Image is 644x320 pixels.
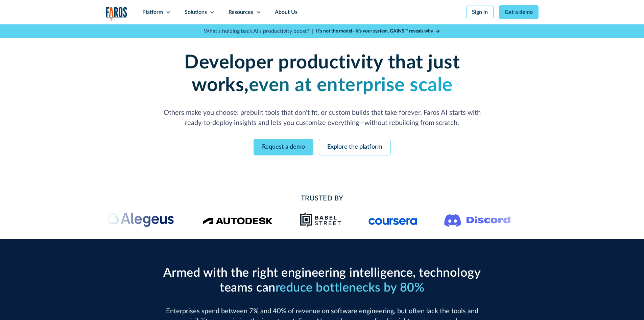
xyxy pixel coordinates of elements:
[160,266,484,295] h2: Armed with the right engineering intelligence, technology teams can
[160,193,484,204] h2: Trusted By
[254,139,313,155] a: Request a demo
[499,5,539,19] a: Get a demo
[444,213,510,227] img: Logo of the communication platform Discord.
[466,5,494,19] a: Sign in
[249,76,453,95] strong: even at enterprise scale
[202,215,273,225] img: Logo of the design software company Autodesk.
[204,27,313,35] p: What's holding back AI's productivity boost? |
[106,7,127,21] img: Logo of the analytics and reporting company Faros.
[319,139,391,155] a: Explore the platform
[106,7,127,21] a: home
[300,212,341,228] img: Babel Street logo png
[229,8,253,16] div: Resources
[368,214,417,225] img: Logo of the online learning platform Coursera.
[276,282,425,294] span: reduce bottlenecks by 80%
[316,29,433,34] strong: It’s not the model—it’s your system. GAINS™ reveals why
[160,108,484,128] p: Others make you choose: prebuilt tools that don't fit, or custom builds that take forever. Faros ...
[316,28,440,35] a: It’s not the model—it’s your system. GAINS™ reveals why
[185,8,207,16] div: Solutions
[142,8,163,16] div: Platform
[184,53,460,95] strong: Developer productivity that just works,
